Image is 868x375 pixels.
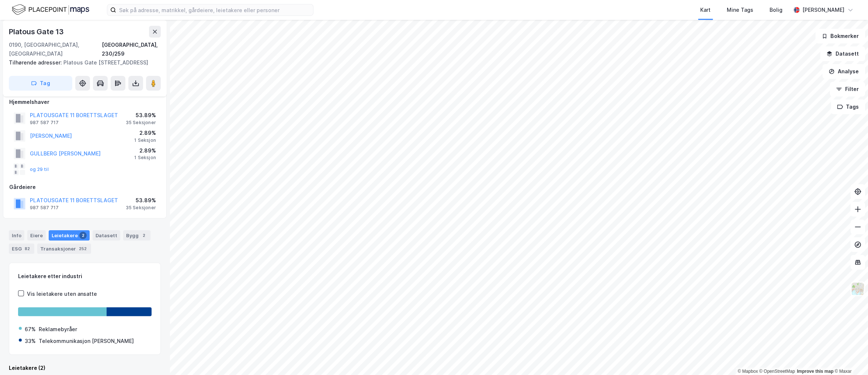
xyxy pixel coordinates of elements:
div: 53.89% [126,111,156,120]
div: 0190, [GEOGRAPHIC_DATA], [GEOGRAPHIC_DATA] [9,41,102,58]
div: ESG [9,243,34,254]
span: Tilhørende adresser: [9,59,63,66]
div: Telekommunikasjon [PERSON_NAME] [39,337,134,346]
div: 1 Seksjon [134,155,156,161]
div: 2 [140,232,147,239]
div: 82 [23,245,31,252]
div: 987 587 717 [30,205,59,211]
div: 2.89% [134,129,156,137]
div: Info [9,230,24,241]
div: Kart [700,6,711,14]
div: 53.89% [126,196,156,205]
a: Mapbox [737,369,758,374]
div: 1 Seksjon [134,137,156,143]
input: Søk på adresse, matrikkel, gårdeiere, leietakere eller personer [116,4,313,15]
div: Datasett [93,230,120,241]
button: Bokmerker [815,29,865,43]
div: 2.89% [134,146,156,155]
div: Hjemmelshaver [9,98,160,106]
div: 67% [25,325,36,334]
div: Leietakere [49,230,90,241]
div: Leietakere (2) [9,364,161,372]
div: Mine Tags [727,6,753,14]
div: Bygg [123,230,150,241]
div: 252 [77,245,88,252]
div: Platous Gate 13 [9,26,65,38]
button: Filter [830,82,865,97]
img: logo.f888ab2527a4732fd821a326f86c7f29.svg [12,3,89,16]
div: Gårdeiere [9,183,160,192]
div: Platous Gate [STREET_ADDRESS] [9,58,155,67]
div: [PERSON_NAME] [802,6,844,14]
iframe: Chat Widget [831,340,868,375]
a: OpenStreetMap [759,369,795,374]
div: Reklamebyråer [39,325,77,334]
div: Transaksjoner [37,243,91,254]
div: Leietakere etter industri [18,272,152,281]
button: Datasett [820,46,865,61]
img: Z [851,282,865,296]
div: 33% [25,337,36,346]
div: Bolig [770,6,782,14]
div: 35 Seksjoner [126,205,156,211]
button: Analyse [822,64,865,79]
div: 2 [79,232,87,239]
div: Vis leietakere uten ansatte [27,290,97,298]
button: Tags [831,99,865,114]
div: 35 Seksjoner [126,120,156,126]
div: Eiere [27,230,46,241]
a: Improve this map [797,369,833,374]
button: Tag [9,76,72,91]
div: 987 587 717 [30,120,59,126]
div: [GEOGRAPHIC_DATA], 230/259 [102,41,161,58]
div: Kontrollprogram for chat [831,340,868,375]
